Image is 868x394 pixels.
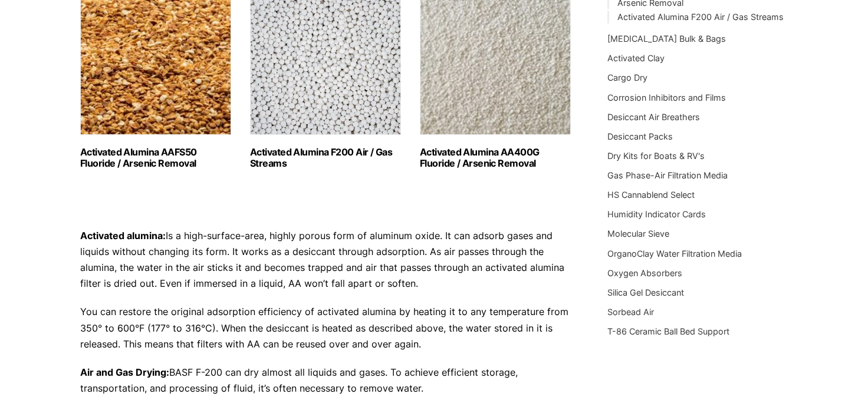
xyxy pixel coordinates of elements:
[420,147,571,169] h2: Activated Alumina AA400G Fluoride / Arsenic Removal
[617,12,784,22] a: Activated Alumina F200 Air / Gas Streams
[607,326,729,336] a: T-86 Ceramic Ball Bed Support
[607,209,706,219] a: Humidity Indicator Cards
[80,147,231,169] h2: Activated Alumina AAFS50 Fluoride / Arsenic Removal
[607,287,684,297] a: Silica Gel Desiccant
[607,249,742,259] a: OrganoClay Water Filtration Media
[607,131,673,141] a: Desiccant Packs
[80,304,572,352] p: You can restore the original adsorption efficiency of activated alumina by heating it to any temp...
[607,268,682,278] a: Oxygen Absorbers
[80,366,169,378] strong: Air and Gas Drying:
[80,230,166,241] strong: Activated alumina:
[607,72,647,82] a: Cargo Dry
[80,228,572,292] p: Is a high-surface-area, highly porous form of aluminum oxide. It can adsorb gases and liquids wit...
[607,229,669,239] a: Molecular Sieve
[607,307,654,317] a: Sorbead Air
[607,170,728,180] a: Gas Phase-Air Filtration Media
[607,34,726,44] a: [MEDICAL_DATA] Bulk & Bags
[607,190,695,200] a: HS Cannablend Select
[607,112,700,122] a: Desiccant Air Breathers
[250,147,401,169] h2: Activated Alumina F200 Air / Gas Streams
[607,92,726,102] a: Corrosion Inhibitors and Films
[607,151,705,161] a: Dry Kits for Boats & RV's
[607,53,665,63] a: Activated Clay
